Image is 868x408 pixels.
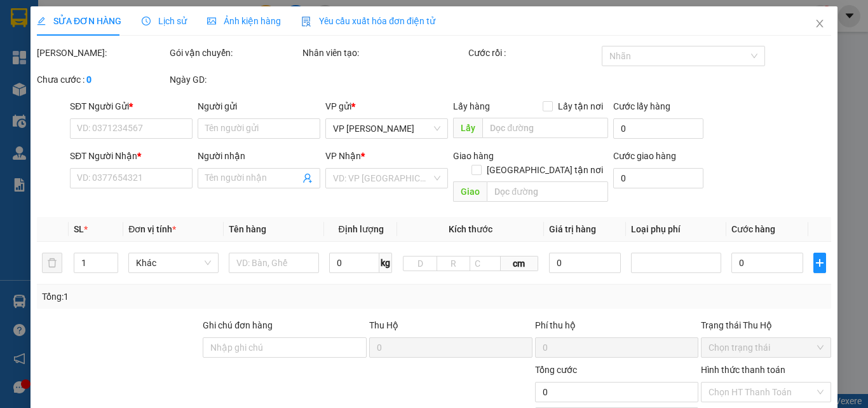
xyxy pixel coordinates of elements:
input: Dọc đường [482,118,607,138]
span: [GEOGRAPHIC_DATA] tận nơi [481,163,607,177]
label: Ghi chú đơn hàng [203,320,273,330]
button: delete [42,253,62,273]
span: Website [122,67,152,77]
span: Thu Hộ [369,320,398,330]
span: Giao [453,181,487,202]
div: Trạng thái Thu Hộ [701,318,831,332]
input: VD: Bàn, Ghế [229,253,319,273]
button: Close [802,6,837,42]
span: picture [207,17,216,25]
label: Cước giao hàng [613,151,675,161]
div: Ngày GD: [170,73,300,87]
span: SỬA ĐƠN HÀNG [37,16,121,26]
span: SL [74,224,84,234]
span: Kích thước [449,224,492,234]
input: R [437,256,471,271]
input: D [403,256,437,271]
span: user-add [302,173,313,183]
input: Cước giao hàng [613,168,703,188]
label: Hình thức thanh toán [701,365,785,375]
span: Tổng cước [535,365,577,375]
span: Chọn trạng thái [709,338,824,357]
span: Giá trị hàng [548,224,595,234]
th: Loại phụ phí [626,217,726,242]
span: Lịch sử [142,16,187,26]
strong: : [DOMAIN_NAME] [122,66,234,78]
span: Ảnh kiện hàng [207,16,281,26]
input: C [470,256,500,271]
div: VP gửi [325,99,448,113]
div: Chưa cước : [37,73,167,87]
span: Lấy [453,118,482,138]
span: Lấy tận nơi [552,99,607,113]
div: Nhân viên tạo: [302,46,466,60]
span: Giao hàng [453,151,494,161]
strong: Hotline : 0889 23 23 23 [137,53,219,63]
span: edit [37,17,46,25]
span: VP Võ Chí Công [333,119,440,138]
div: SĐT Người Nhận [70,149,193,163]
strong: CÔNG TY TNHH VĨNH QUANG [92,22,264,35]
div: Người nhận [198,149,320,163]
div: Người gửi [198,99,320,113]
span: clock-circle [142,17,151,25]
span: Đơn vị tính [128,224,176,234]
span: cm [500,256,538,271]
img: logo [12,20,72,80]
label: Cước lấy hàng [613,101,670,111]
div: SĐT Người Gửi [70,99,193,113]
span: plus [814,258,825,268]
div: [PERSON_NAME]: [37,46,167,60]
input: Cước lấy hàng [613,118,703,139]
div: Gói vận chuyển: [170,46,300,60]
img: icon [301,17,311,27]
span: Khác [136,253,211,272]
span: Định lượng [338,224,383,234]
span: VP Nhận [325,151,361,161]
span: Cước hàng [731,224,775,234]
span: Lấy hàng [453,101,490,111]
span: kg [379,253,392,273]
div: Tổng: 1 [42,290,336,304]
div: Cước rồi : [468,46,599,60]
input: Ghi chú đơn hàng [203,337,366,358]
input: Dọc đường [487,181,607,202]
strong: PHIẾU GỬI HÀNG [126,38,229,51]
div: Phí thu hộ [535,318,698,337]
span: close [815,18,825,29]
span: Tên hàng [229,224,266,234]
b: 0 [86,74,92,85]
button: plus [813,253,826,273]
span: Yêu cầu xuất hóa đơn điện tử [301,16,435,26]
